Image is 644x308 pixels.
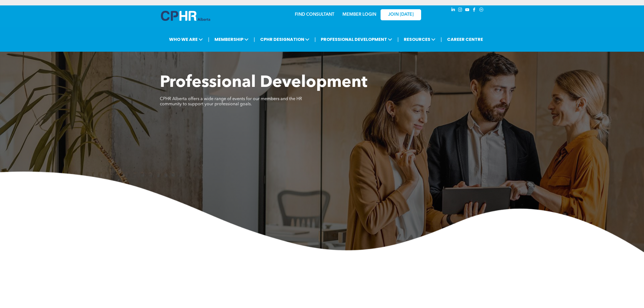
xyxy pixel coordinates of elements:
[457,7,463,14] a: instagram
[450,7,456,14] a: linkedin
[471,7,477,14] a: facebook
[167,34,204,44] span: WHO WE ARE
[464,7,470,14] a: youtube
[441,34,442,45] li: |
[315,34,316,45] li: |
[342,12,376,17] a: MEMBER LOGIN
[161,11,210,21] img: A blue and white logo for cp alberta
[397,34,399,45] li: |
[213,34,250,44] span: MEMBERSHIP
[402,34,437,44] span: RESOURCES
[478,7,484,14] a: Social network
[160,75,367,91] span: Professional Development
[160,97,302,106] span: CPHR Alberta offers a wide range of events for our members and the HR community to support your p...
[295,12,334,17] a: FIND CONSULTANT
[445,34,485,44] a: CAREER CENTRE
[259,34,311,44] span: CPHR DESIGNATION
[319,34,394,44] span: PROFESSIONAL DEVELOPMENT
[381,9,421,20] a: JOIN [DATE]
[208,34,209,45] li: |
[388,12,414,17] span: JOIN [DATE]
[254,34,255,45] li: |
